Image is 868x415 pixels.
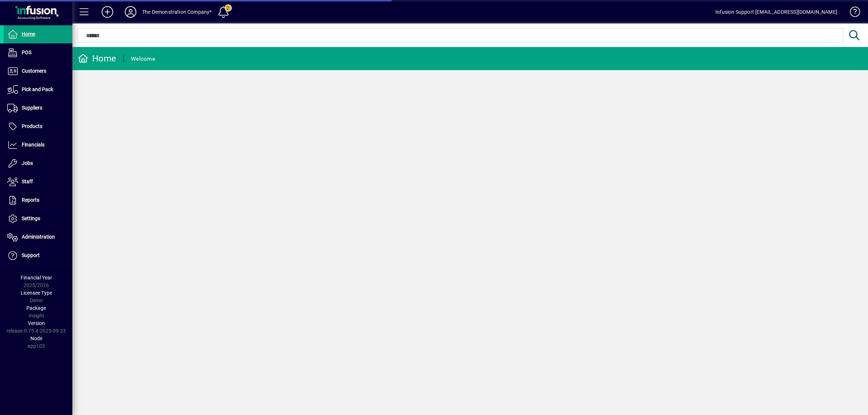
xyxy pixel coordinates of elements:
[4,191,72,209] a: Reports
[28,320,45,326] span: Version
[22,234,55,240] span: Administration
[4,99,72,117] a: Suppliers
[4,44,72,62] a: POS
[22,86,53,92] span: Pick and Pack
[4,154,72,172] a: Jobs
[78,53,116,64] div: Home
[4,117,72,136] a: Products
[22,197,39,203] span: Reports
[22,179,33,184] span: Staff
[22,123,42,129] span: Products
[22,160,33,166] span: Jobs
[715,6,837,18] div: Infusion Support [EMAIL_ADDRESS][DOMAIN_NAME]
[26,305,46,311] span: Package
[4,173,72,191] a: Staff
[131,53,155,65] div: Welcome
[4,136,72,154] a: Financials
[22,68,46,74] span: Customers
[22,105,42,111] span: Suppliers
[119,5,142,18] button: Profile
[4,81,72,99] a: Pick and Pack
[22,31,35,37] span: Home
[142,6,212,18] div: The Demonstration Company*
[4,247,72,265] a: Support
[96,5,119,18] button: Add
[30,335,42,341] span: Node
[4,228,72,246] a: Administration
[4,210,72,228] a: Settings
[21,275,52,281] span: Financial Year
[844,1,859,25] a: Knowledge Base
[22,50,31,55] span: POS
[22,142,44,147] span: Financials
[22,215,40,221] span: Settings
[4,62,72,80] a: Customers
[22,252,40,258] span: Support
[21,290,52,296] span: Licensee Type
